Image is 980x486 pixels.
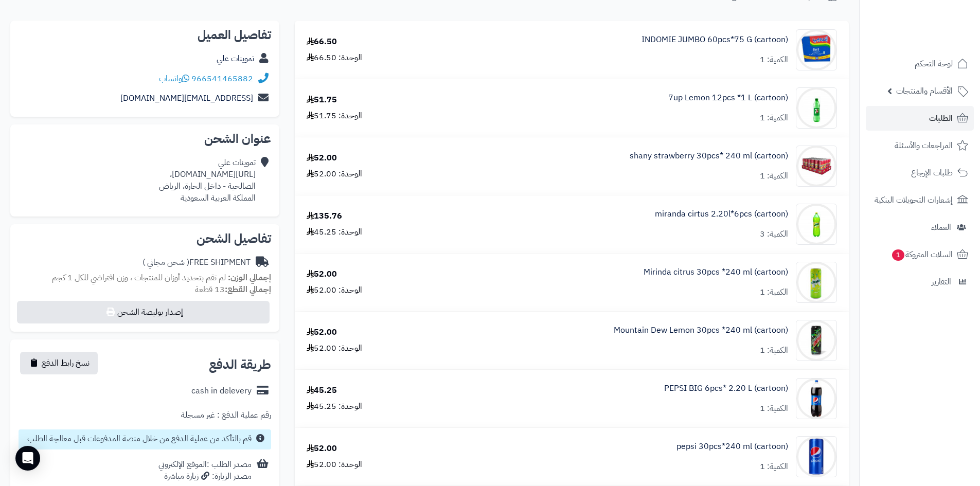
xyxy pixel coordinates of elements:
[307,401,362,412] div: الوحدة: 45.25
[225,283,271,296] strong: إجمالي القطع:
[20,352,98,374] button: نسخ رابط الدفع
[866,215,974,240] a: العملاء
[307,385,337,397] div: 45.25
[217,52,254,65] a: تموينات علي
[866,160,974,185] a: طلبات الإرجاع
[796,146,836,187] img: 1747542247-c40cb516-d5e3-4db4-836a-13cf9282-90x90.jpg
[159,157,256,204] div: تموينات علي [URL][DOMAIN_NAME]، الصالحية - داخل الحارة، الرياض المملكة العربية السعودية
[142,256,189,268] span: ( شحن مجاني )
[796,87,836,129] img: 1747540828-789ab214-413e-4ccd-b32f-1699f0bc-90x90.jpg
[896,84,953,98] span: الأقسام والمنتجات
[52,272,226,284] span: لم تقم بتحديد أوزان للمنتجات ، وزن افتراضي للكل 1 كجم
[159,73,189,85] a: واتساب
[760,54,788,66] div: الكمية: 1
[120,92,253,104] a: [EMAIL_ADDRESS][DOMAIN_NAME]
[15,446,40,471] div: Open Intercom Messenger
[630,150,788,162] a: shany strawberry 30pcs* 240 ml (cartoon)
[895,138,953,153] span: المراجعات والأسئلة
[892,249,904,261] span: 1
[642,34,788,46] a: INDOMIE JUMBO 60pcs*75 G (cartoon)
[181,409,271,421] div: رقم عملية الدفع : غير مسجلة
[796,320,836,361] img: 1747589449-eEOsKJiB4F4Qma4ScYfF0w0O3YO6UDZQ-90x90.jpg
[760,403,788,415] div: الكمية: 1
[307,268,337,280] div: 52.00
[19,133,271,145] h2: عنوان الشحن
[760,345,788,356] div: الكمية: 1
[760,112,788,124] div: الكمية: 1
[891,247,953,262] span: السلات المتروكة
[644,266,788,278] a: Mirinda citrus 30pcs *240 ml (cartoon)
[915,57,953,71] span: لوحة التحكم
[307,459,362,471] div: الوحدة: 52.00
[796,436,836,477] img: 1747594376-51AM5ZU19WL._AC_SL1500-90x90.jpg
[19,29,271,41] h2: تفاصيل العميل
[668,92,788,104] a: 7up Lemon 12pcs *1 L (cartoon)
[760,170,788,182] div: الكمية: 1
[195,283,271,296] small: 13 قطعة
[866,188,974,212] a: إشعارات التحويلات البنكية
[796,378,836,419] img: 1747594021-514wrKpr-GL._AC_SL1500-90x90.jpg
[866,106,974,131] a: الطلبات
[27,433,252,445] small: قم بالتأكد من عملية الدفع من خلال منصة المدفوعات قبل معالجة الطلب
[655,208,788,220] a: miranda cirtus 2.20l*6pcs (cartoon)
[307,443,337,455] div: 52.00
[307,168,362,180] div: الوحدة: 52.00
[664,383,788,394] a: PEPSI BIG 6pcs* 2.20 L (cartoon)
[307,343,362,354] div: الوحدة: 52.00
[911,166,953,180] span: طلبات الإرجاع
[910,8,970,29] img: logo-2.png
[929,111,953,125] span: الطلبات
[614,325,788,336] a: Mountain Dew Lemon 30pcs *240 ml (cartoon)
[866,51,974,76] a: لوحة التحكم
[796,262,836,303] img: 1747566616-1481083d-48b6-4b0f-b89f-c8f09a39-90x90.jpg
[307,110,362,122] div: الوحدة: 51.75
[796,204,836,245] img: 1747544486-c60db756-6ee7-44b0-a7d4-ec449800-90x90.jpg
[676,441,788,453] a: pepsi 30pcs*240 ml (cartoon)
[142,257,251,268] div: FREE SHIPMENT
[866,133,974,158] a: المراجعات والأسئلة
[931,220,951,235] span: العملاء
[875,193,953,207] span: إشعارات التحويلات البنكية
[19,232,271,245] h2: تفاصيل الشحن
[760,286,788,298] div: الكمية: 1
[17,301,270,323] button: إصدار بوليصة الشحن
[158,471,252,482] div: مصدر الزيارة: زيارة مباشرة
[307,226,362,238] div: الوحدة: 45.25
[191,73,253,85] a: 966541465882
[307,210,342,222] div: 135.76
[42,357,90,369] span: نسخ رابط الدفع
[307,284,362,296] div: الوحدة: 52.00
[307,94,337,106] div: 51.75
[932,275,951,289] span: التقارير
[228,272,271,284] strong: إجمالي الوزن:
[307,52,362,64] div: الوحدة: 66.50
[760,461,788,473] div: الكمية: 1
[158,459,252,482] div: مصدر الطلب :الموقع الإلكتروني
[307,152,337,164] div: 52.00
[307,36,337,48] div: 66.50
[191,385,252,397] div: cash in delevery
[209,358,271,371] h2: طريقة الدفع
[760,228,788,240] div: الكمية: 3
[866,269,974,294] a: التقارير
[307,327,337,338] div: 52.00
[796,29,836,70] img: 1747283225-Screenshot%202025-05-15%20072245-90x90.jpg
[866,242,974,267] a: السلات المتروكة1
